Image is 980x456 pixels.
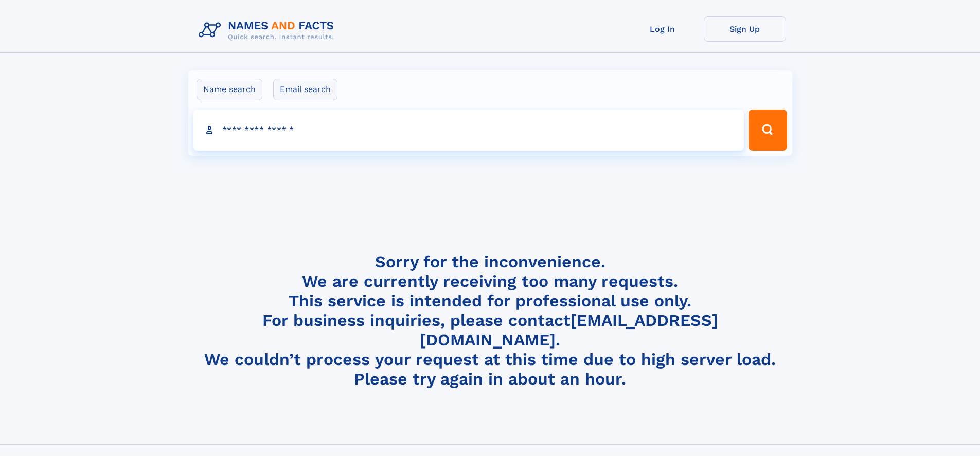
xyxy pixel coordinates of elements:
[749,110,787,151] button: Search Button
[194,16,343,44] img: Logo Names and Facts
[194,252,786,389] h4: Sorry for the inconvenience. We are currently receiving too many requests. This service is intend...
[704,16,786,42] a: Sign Up
[197,79,262,100] label: Name search
[193,110,744,151] input: search input
[273,79,337,100] label: Email search
[621,16,704,42] a: Log In
[420,311,718,350] a: [EMAIL_ADDRESS][DOMAIN_NAME]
